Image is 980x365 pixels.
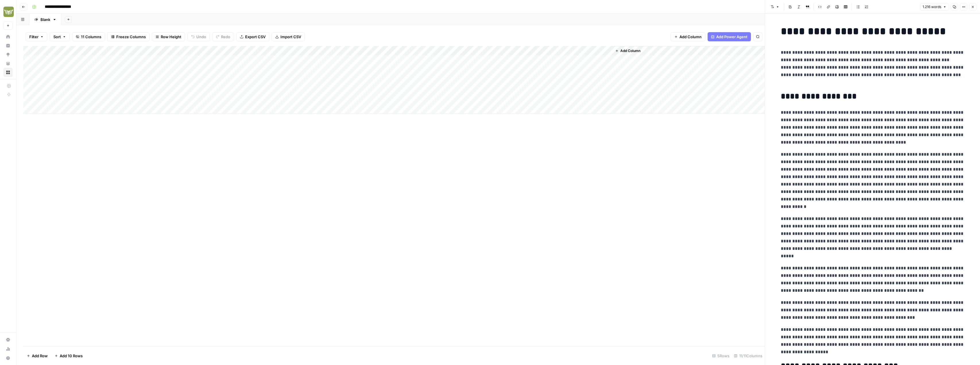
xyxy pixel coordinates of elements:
[245,34,266,40] span: Export CSV
[60,353,83,359] span: Add 10 Rows
[3,68,13,77] a: Browse
[716,34,747,40] span: Add Power Agent
[3,7,14,17] img: Evergreen Media Logo
[3,335,13,344] a: Settings
[3,59,13,68] a: Your Data
[920,3,949,11] button: 1.216 words
[196,34,206,40] span: Undo
[40,17,50,22] div: Blank
[3,344,13,354] a: Usage
[236,32,269,41] button: Export CSV
[107,32,150,41] button: Freeze Columns
[708,32,751,41] button: Add Power Agent
[152,32,185,41] button: Row Height
[923,4,941,9] span: 1.216 words
[161,34,181,40] span: Row Height
[710,351,732,360] div: 5 Rows
[671,32,705,41] button: Add Column
[29,34,38,40] span: Filter
[620,48,640,53] span: Add Column
[116,34,146,40] span: Freeze Columns
[679,34,702,40] span: Add Column
[50,32,70,41] button: Sort
[3,32,13,41] a: Home
[613,47,643,55] button: Add Column
[212,32,234,41] button: Redo
[3,354,13,363] button: Help + Support
[72,32,105,41] button: 11 Columns
[29,14,61,25] a: Blank
[32,353,48,359] span: Add Row
[51,351,86,360] button: Add 10 Rows
[187,32,210,41] button: Undo
[23,351,51,360] button: Add Row
[3,5,13,19] button: Workspace: Evergreen Media
[272,32,305,41] button: Import CSV
[280,34,301,40] span: Import CSV
[221,34,230,40] span: Redo
[3,41,13,50] a: Insights
[53,34,61,40] span: Sort
[732,351,765,360] div: 11/11 Columns
[81,34,101,40] span: 11 Columns
[26,32,47,41] button: Filter
[3,50,13,59] a: Opportunities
